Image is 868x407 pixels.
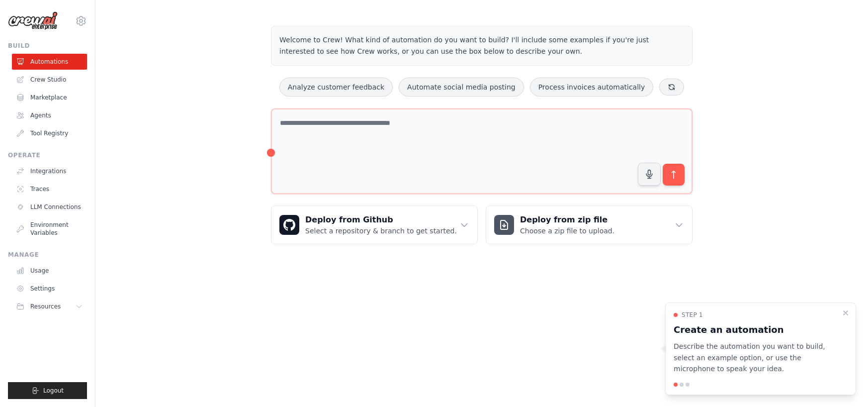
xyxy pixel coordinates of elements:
button: Logout [8,382,87,399]
p: Describe the automation you want to build, select an example option, or use the microphone to spe... [674,341,836,375]
a: Settings [12,281,87,297]
div: Operate [8,151,87,159]
div: Build [8,42,87,50]
a: Tool Registry [12,125,87,141]
button: Automate social media posting [399,78,524,97]
a: Integrations [12,163,87,179]
h3: Deploy from Github [305,214,457,226]
button: Process invoices automatically [530,78,654,97]
img: Logo [8,11,58,30]
p: Choose a zip file to upload. [520,226,614,236]
a: Crew Studio [12,72,87,88]
span: Resources [30,303,61,310]
a: Traces [12,181,87,197]
a: Marketplace [12,90,87,105]
button: Resources [12,299,87,314]
p: Select a repository & branch to get started. [305,226,457,236]
a: Environment Variables [12,217,87,241]
a: Usage [12,263,87,279]
a: Automations [12,54,87,70]
a: LLM Connections [12,199,87,215]
span: Step 1 [682,311,703,319]
button: Analyze customer feedback [279,78,393,97]
h3: Deploy from zip file [520,214,614,226]
span: Logout [43,387,64,395]
button: Close walkthrough [842,309,850,317]
p: Welcome to Crew! What kind of automation do you want to build? I'll include some examples if you'... [279,34,684,57]
h3: Create an automation [674,323,836,337]
div: Manage [8,251,87,259]
a: Agents [12,107,87,123]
